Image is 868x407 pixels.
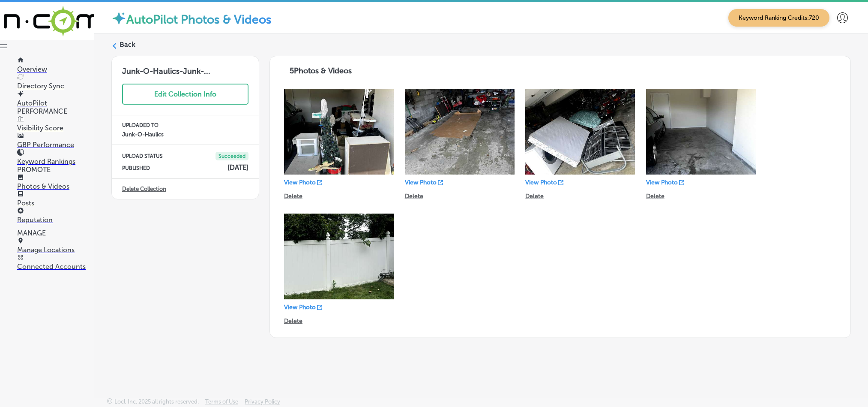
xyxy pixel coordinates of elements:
p: Locl, Inc. 2025 all rights reserved. [114,398,199,405]
span: 5 Photos & Videos [290,66,352,75]
p: Visibility Score [17,124,94,132]
p: UPLOADED TO [122,122,248,128]
p: Overview [17,65,94,73]
img: autopilot-icon [111,11,126,26]
span: Keyword Ranking Credits: 720 [728,9,829,27]
a: Manage Locations [17,238,94,254]
p: Delete [405,193,423,200]
p: Connected Accounts [17,262,94,271]
p: Delete [525,193,544,200]
p: UPLOAD STATUS [122,153,163,159]
a: Posts [17,191,94,207]
label: Back [120,40,135,49]
img: Collection thumbnail [525,89,635,175]
p: MANAGE [17,229,94,237]
a: Delete Collection [122,186,166,192]
p: Manage Locations [17,246,94,254]
a: GBP Performance [17,133,94,149]
p: Directory Sync [17,82,94,90]
a: View Photo [405,179,443,186]
p: GBP Performance [17,141,94,149]
a: Overview [17,57,94,73]
p: PERFORMANCE [17,107,94,115]
a: AutoPilot [17,91,94,107]
p: View Photo [405,179,437,186]
p: Delete [284,317,302,325]
a: View Photo [646,179,684,186]
p: Delete [646,193,664,200]
p: Photos & Videos [17,182,94,190]
p: Reputation [17,216,94,224]
a: View Photo [284,304,322,311]
a: Keyword Rankings [17,149,94,166]
a: Connected Accounts [17,254,94,271]
img: Collection thumbnail [405,89,515,175]
p: View Photo [646,179,678,186]
a: Directory Sync [17,74,94,90]
h3: Junk-O-Haulics-Junk-... [112,56,259,76]
button: Edit Collection Info [122,84,248,105]
p: Delete [284,193,302,200]
a: Photos & Videos [17,174,94,190]
a: View Photo [525,179,563,186]
img: Collection thumbnail [284,214,394,299]
p: View Photo [284,179,316,186]
p: View Photo [284,304,316,311]
a: Visibility Score [17,116,94,132]
h4: [DATE] [227,163,248,172]
p: Keyword Rankings [17,157,94,166]
p: Posts [17,199,94,207]
img: Collection thumbnail [284,89,394,175]
a: View Photo [284,179,322,186]
p: PUBLISHED [122,165,150,171]
span: Succeeded [216,152,248,160]
p: AutoPilot [17,99,94,107]
p: PROMOTE [17,166,94,174]
h4: Junk-O-Haulics [122,131,248,138]
p: View Photo [525,179,557,186]
a: Reputation [17,208,94,224]
label: AutoPilot Photos & Videos [126,12,272,27]
img: Collection thumbnail [646,89,756,175]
